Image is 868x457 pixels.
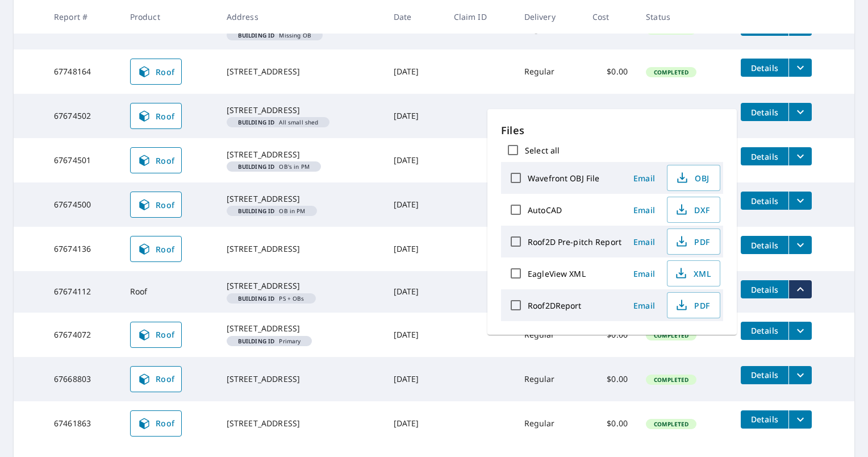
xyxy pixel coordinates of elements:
span: Roof [137,417,175,430]
em: Building ID [238,119,275,125]
button: filesDropdownBtn-67748164 [788,59,812,77]
button: Email [626,233,662,251]
td: [DATE] [385,357,445,401]
td: $0.00 [583,401,637,446]
div: [STREET_ADDRESS] [227,243,375,255]
a: Roof [130,103,182,129]
button: filesDropdownBtn-67674112 [788,280,812,298]
button: filesDropdownBtn-67674502 [788,103,812,121]
span: Details [748,369,782,380]
td: 67461863 [45,401,121,446]
div: [STREET_ADDRESS] [227,193,375,205]
div: [STREET_ADDRESS] [227,418,375,429]
button: Email [626,201,662,219]
button: Email [626,297,662,314]
td: [DATE] [385,94,445,138]
span: XML [674,267,711,280]
span: Details [748,63,782,73]
span: Email [631,205,658,215]
td: 67674500 [45,182,121,227]
td: [DATE] [385,401,445,446]
span: PS + OBs [231,296,311,301]
em: Building ID [238,208,275,214]
td: [DATE] [385,227,445,271]
button: detailsBtn-67674072 [741,322,788,340]
span: PDF [674,298,711,312]
td: $0.00 [583,49,637,94]
button: filesDropdownBtn-67668803 [788,366,812,384]
span: Roof [137,153,175,167]
span: Email [631,173,658,184]
button: PDF [667,228,720,255]
button: filesDropdownBtn-67674072 [788,322,812,340]
button: detailsBtn-67748164 [741,59,788,77]
span: Details [748,414,782,425]
span: Details [748,240,782,251]
span: Missing OB [231,32,318,38]
a: Roof [130,322,182,348]
span: OB in PM [231,208,312,214]
span: Roof [137,242,175,256]
span: OB's in PM [231,164,316,169]
a: Roof [130,366,182,392]
span: Details [748,107,782,118]
div: [STREET_ADDRESS] [227,66,375,77]
span: PDF [674,235,711,248]
a: Roof [130,192,182,218]
em: Building ID [238,164,275,169]
span: Email [631,268,658,279]
div: [STREET_ADDRESS] [227,149,375,160]
button: detailsBtn-67674112 [741,280,788,298]
td: 67748164 [45,49,121,94]
td: [DATE] [385,138,445,182]
button: Email [626,169,662,187]
div: [STREET_ADDRESS] [227,105,375,116]
a: Roof [130,59,182,85]
label: Select all [525,145,560,156]
span: All small shed [231,119,325,125]
span: Details [748,196,782,206]
span: Email [631,300,658,311]
span: Roof [137,198,175,211]
td: 67674501 [45,138,121,182]
button: detailsBtn-67674502 [741,103,788,121]
label: EagleView XML [528,268,586,279]
span: Completed [647,331,695,339]
td: 67674072 [45,313,121,357]
button: detailsBtn-67674136 [741,236,788,254]
button: detailsBtn-67668803 [741,366,788,384]
a: Roof [130,147,182,173]
td: 67674112 [45,271,121,312]
td: [DATE] [385,271,445,312]
span: Details [748,325,782,336]
div: [STREET_ADDRESS] [227,323,375,334]
td: Regular [515,49,583,94]
button: filesDropdownBtn-67674501 [788,147,812,165]
td: 67674502 [45,94,121,138]
label: Roof2DReport [528,300,582,311]
td: Regular [515,401,583,446]
span: Completed [647,420,695,428]
span: Roof [137,109,175,123]
span: Roof [137,65,175,78]
button: PDF [667,292,720,318]
span: Details [748,284,782,295]
button: DXF [667,197,720,223]
span: Details [748,151,782,162]
div: [STREET_ADDRESS] [227,280,375,292]
button: detailsBtn-67674500 [741,192,788,210]
span: Primary [231,338,308,344]
td: [DATE] [385,182,445,227]
td: 67668803 [45,357,121,401]
button: OBJ [667,165,720,191]
p: Files [501,123,723,138]
label: Roof2D Pre-pitch Report [528,236,621,247]
span: DXF [674,203,711,217]
td: $0.00 [583,94,637,138]
em: Building ID [238,338,275,344]
span: Completed [647,376,695,384]
td: Roof [121,271,218,312]
a: Roof [130,236,182,262]
td: [DATE] [385,49,445,94]
td: Regular [515,94,583,138]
